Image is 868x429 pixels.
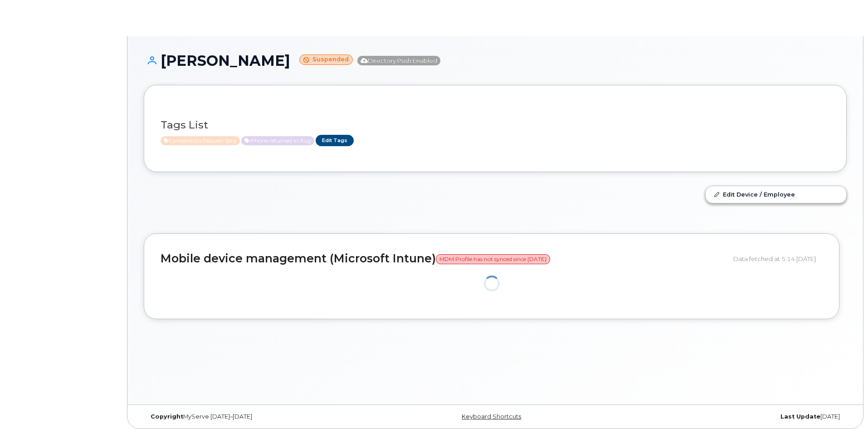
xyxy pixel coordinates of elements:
a: Edit Tags [316,135,354,146]
div: Data fetched at 5:14 [DATE] [733,250,823,267]
small: Suspended [299,54,353,65]
span: Directory Push Enabled [357,56,440,65]
h3: Tags List [161,119,830,131]
strong: Copyright [151,413,183,420]
a: Keyboard Shortcuts [462,413,521,420]
span: Active [241,136,314,145]
div: [DATE] [612,413,847,420]
span: Active [161,136,240,145]
strong: Last Update [780,413,820,420]
h2: Mobile device management (Microsoft Intune) [161,252,727,265]
a: Edit Device / Employee [706,186,846,202]
div: MyServe [DATE]–[DATE] [144,413,378,420]
span: MDM Profile has not synced since [DATE] [436,254,550,264]
h1: [PERSON_NAME] [144,53,847,69]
